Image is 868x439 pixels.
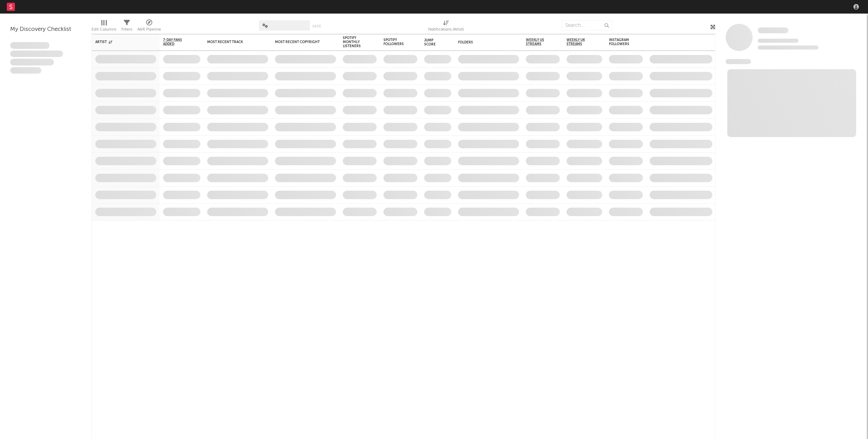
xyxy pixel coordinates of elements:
[726,59,751,64] span: News Feed
[383,38,407,46] div: Spotify Followers
[312,24,321,28] button: Save
[411,39,417,45] button: Filter by Spotify Followers
[137,25,161,34] div: A&R Pipeline
[561,20,612,31] input: Search...
[428,17,464,37] div: Notifications (Artist)
[261,39,268,45] button: Filter by Most Recent Track
[553,39,560,45] button: Filter by Weekly US Streams
[428,25,464,34] div: Notifications (Artist)
[636,39,643,45] button: Filter by Instagram Followers
[92,17,116,37] div: Edit Columns
[343,36,367,48] div: Spotify Monthly Listeners
[758,39,798,43] span: Tracking Since: [DATE]
[194,39,200,45] button: Filter by 7-Day Fans Added
[595,39,602,45] button: Filter by Weekly UK Streams
[567,38,592,46] span: Weekly UK Streams
[137,17,161,37] div: A&R Pipeline
[163,38,190,46] span: 7-Day Fans Added
[10,42,50,49] span: Lorem ipsum dolor
[526,38,550,46] span: Weekly US Streams
[445,39,451,46] button: Filter by Jump Score
[758,27,788,34] a: Some Artist
[150,39,156,45] button: Filter by Artist
[609,38,633,46] div: Instagram Followers
[121,25,132,34] div: Filters
[758,27,788,33] span: Some Artist
[10,59,54,65] span: Praesent ac interdum
[512,39,519,46] button: Filter by Folders
[92,25,116,34] div: Edit Columns
[10,67,41,74] span: Aliquam viverra
[424,38,441,46] div: Jump Score
[121,17,132,37] div: Filters
[329,39,336,45] button: Filter by Most Recent Copyright
[10,25,81,34] div: My Discovery Checklist
[95,40,146,44] div: Artist
[370,39,377,45] button: Filter by Spotify Monthly Listeners
[207,40,258,44] div: Most Recent Track
[10,51,63,57] span: Integer aliquet in purus et
[758,45,818,50] span: 0 fans last week
[458,40,509,44] div: Folders
[275,40,326,44] div: Most Recent Copyright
